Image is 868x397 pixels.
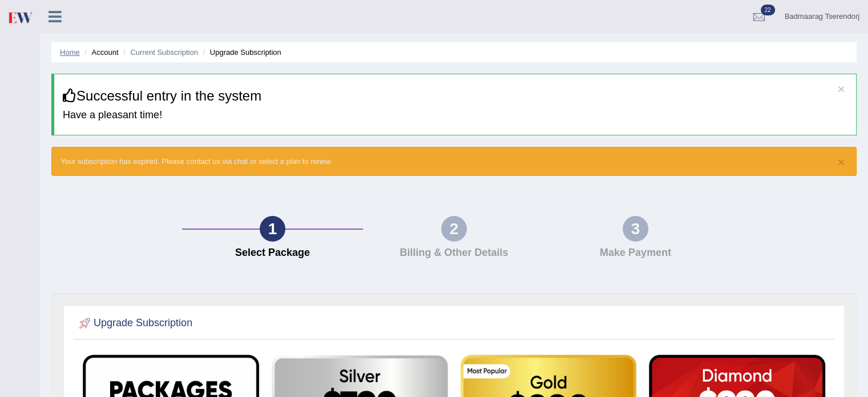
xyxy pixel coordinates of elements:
[623,216,648,242] div: 3
[369,247,539,259] h4: Billing & Other Details
[761,5,775,15] span: 22
[63,110,847,121] h4: Have a pleasant time!
[550,247,720,259] h4: Make Payment
[130,48,198,57] a: Current Subscription
[60,48,80,57] a: Home
[76,315,192,332] h2: Upgrade Subscription
[63,89,847,103] h3: Successful entry in the system
[838,83,845,95] button: ×
[260,216,285,242] div: 1
[82,47,118,58] li: Account
[838,156,845,168] button: ×
[200,47,281,58] li: Upgrade Subscription
[441,216,467,242] div: 2
[188,247,358,259] h4: Select Package
[51,147,857,176] div: Your subscription has expired. Please contact us via chat or select a plan to renew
